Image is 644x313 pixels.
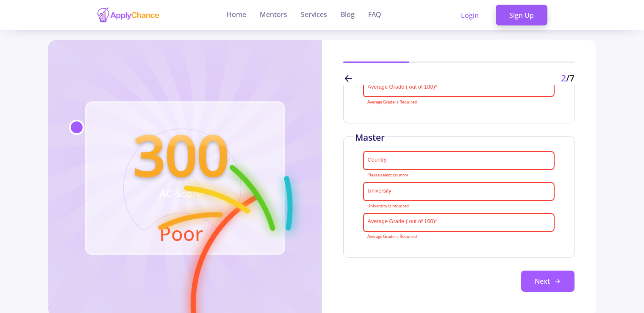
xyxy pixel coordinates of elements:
img: applychance logo [97,7,160,23]
mat-error: Please select country [367,173,551,178]
a: Sign Up [496,5,547,26]
text: 300 [133,116,229,193]
mat-error: Average Grade Is Required [367,100,551,105]
text: Poor [159,220,203,246]
button: Next [521,271,575,292]
mat-error: Average Grade Is Required [367,235,551,239]
mat-error: University is required [367,204,551,209]
a: Login [447,5,492,26]
div: Master [354,131,386,145]
text: AC-Score [159,186,203,200]
span: /7 [566,72,575,84]
span: 2 [561,72,566,84]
